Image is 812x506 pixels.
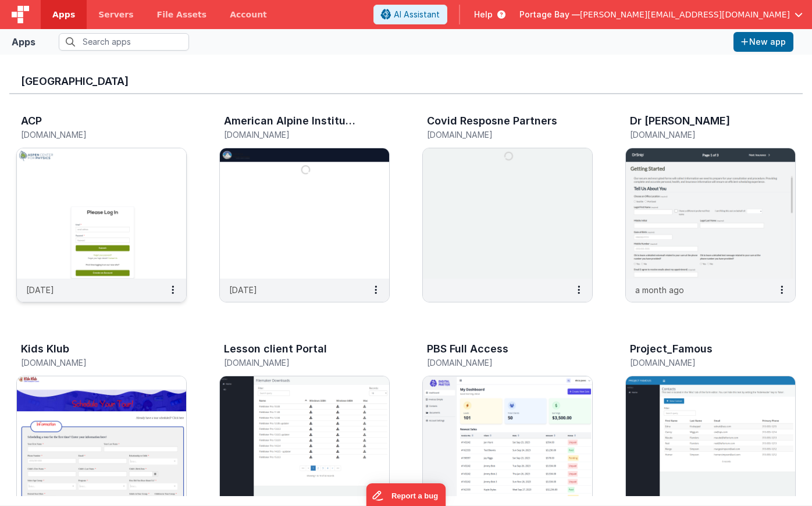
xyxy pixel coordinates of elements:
h3: Dr [PERSON_NAME] [630,115,730,127]
h3: Lesson client Portal [224,343,327,355]
h5: [DOMAIN_NAME] [224,130,361,139]
h3: [GEOGRAPHIC_DATA] [21,76,791,87]
h5: [DOMAIN_NAME] [21,130,158,139]
h3: American Alpine Institute - Registration Web App [224,115,357,127]
span: AI Assistant [394,9,440,20]
h5: [DOMAIN_NAME] [427,130,564,139]
span: Portage Bay — [519,9,580,20]
h3: Project_Famous [630,343,713,355]
div: Apps [12,35,35,49]
span: Servers [98,9,133,20]
h3: PBS Full Access [427,343,508,355]
h5: [DOMAIN_NAME] [630,358,767,367]
span: Apps [52,9,75,20]
span: [PERSON_NAME][EMAIL_ADDRESS][DOMAIN_NAME] [580,9,790,20]
input: Search apps [59,33,189,51]
button: New app [733,32,793,52]
p: [DATE] [26,284,54,296]
button: Portage Bay — [PERSON_NAME][EMAIL_ADDRESS][DOMAIN_NAME] [519,9,803,20]
span: Help [474,9,493,20]
h5: [DOMAIN_NAME] [427,358,564,367]
h5: [DOMAIN_NAME] [224,358,361,367]
h3: Covid Resposne Partners [427,115,557,127]
p: [DATE] [229,284,257,296]
h5: [DOMAIN_NAME] [21,358,158,367]
button: AI Assistant [373,5,447,24]
h3: Kids Klub [21,343,69,355]
p: a month ago [635,284,684,296]
span: File Assets [157,9,207,20]
h5: [DOMAIN_NAME] [630,130,767,139]
h3: ACP [21,115,42,127]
